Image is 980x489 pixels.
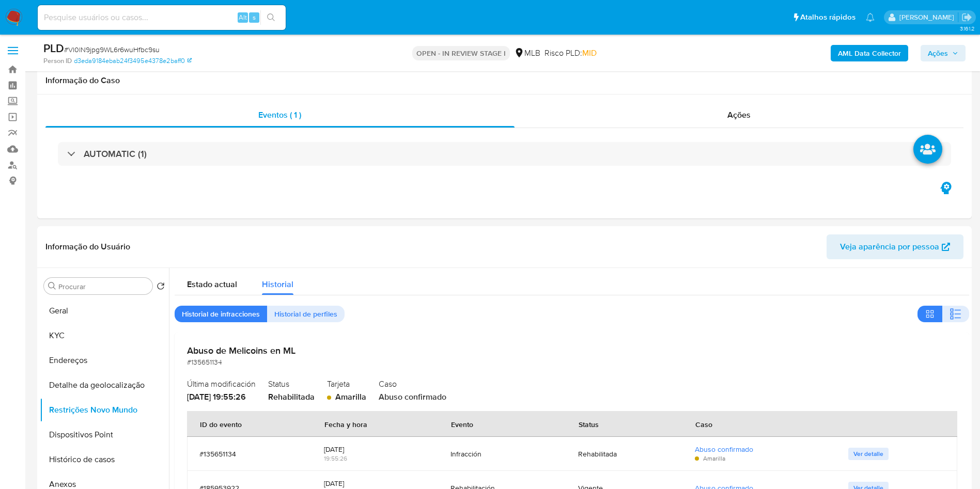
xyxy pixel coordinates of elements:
b: AML Data Collector [838,45,901,61]
button: AML Data Collector [831,45,908,61]
span: Risco PLD: [545,48,597,59]
button: Ações [921,45,966,61]
h1: Informação do Caso [45,75,963,86]
span: Ações [727,109,751,121]
button: Histórico de casos [40,447,169,472]
input: Pesquise usuários ou casos... [38,11,286,24]
a: Sair [961,12,972,23]
b: Person ID [43,56,72,66]
span: Eventos ( 1 ) [258,109,301,121]
p: OPEN - IN REVIEW STAGE I [412,46,510,60]
input: Procurar [58,282,148,291]
h1: Informação do Usuário [45,242,130,252]
span: # Vl0lN9jpg9WL6r6wuHfbc9su [64,44,160,55]
p: priscilla.barbante@mercadopago.com.br [899,12,958,22]
div: AUTOMATIC (1) [58,142,951,166]
a: d3eda9184ebab24f3495e4378e2baff0 [74,56,192,66]
b: PLD [43,40,64,56]
span: Atalhos rápidos [800,12,855,23]
button: Endereços [40,348,169,373]
span: Veja aparência por pessoa [840,234,939,259]
button: Geral [40,298,169,323]
button: Dispositivos Point [40,422,169,447]
button: KYC [40,323,169,348]
a: Notificações [866,13,875,22]
button: Retornar ao pedido padrão [157,282,165,293]
button: Veja aparência por pessoa [827,234,963,259]
button: Procurar [48,282,56,290]
button: Detalhe da geolocalização [40,373,169,398]
div: MLB [514,48,540,59]
span: Ações [928,45,948,61]
h3: AUTOMATIC (1) [84,148,147,160]
span: Alt [239,12,247,22]
span: MID [582,47,597,59]
button: search-icon [260,10,282,25]
button: Restrições Novo Mundo [40,398,169,422]
span: s [253,12,256,22]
